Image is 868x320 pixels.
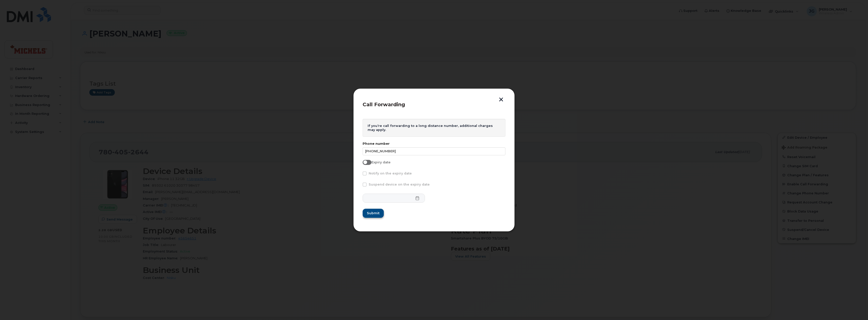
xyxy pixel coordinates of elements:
[363,119,505,137] div: If you’re call forwarding to a long distance number, additional charges may apply.
[363,101,405,108] span: Call Forwarding
[363,209,384,218] button: Submit
[363,147,505,155] input: e.g. 825-555-1234
[363,142,505,146] label: Phone number
[367,211,379,216] span: Submit
[363,160,367,164] input: Expiry date
[371,160,391,164] span: Expiry date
